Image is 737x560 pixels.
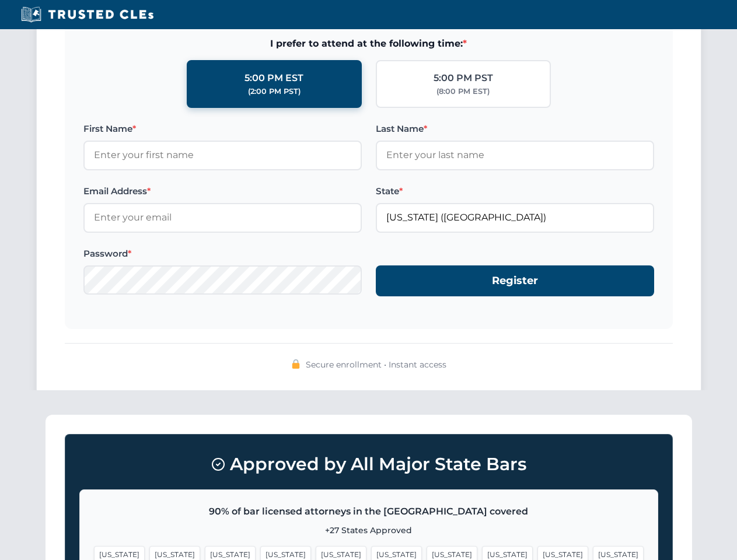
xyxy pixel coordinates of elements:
[436,86,490,97] div: (8:00 PM EST)
[376,265,654,296] button: Register
[83,184,362,198] label: Email Address
[248,86,301,97] div: (2:00 PM PST)
[434,71,493,86] div: 5:00 PM PST
[83,36,654,51] span: I prefer to attend at the following time:
[18,6,157,23] img: Trusted CLEs
[83,247,362,261] label: Password
[83,203,362,232] input: Enter your email
[306,358,446,371] span: Secure enrollment • Instant access
[94,504,644,519] p: 90% of bar licensed attorneys in the [GEOGRAPHIC_DATA] covered
[291,359,301,369] img: 🔒
[376,203,654,232] input: Florida (FL)
[376,184,654,198] label: State
[79,449,658,480] h3: Approved by All Major State Bars
[94,524,644,537] p: +27 States Approved
[83,141,362,170] input: Enter your first name
[83,122,362,136] label: First Name
[244,71,303,86] div: 5:00 PM EST
[376,141,654,170] input: Enter your last name
[376,122,654,136] label: Last Name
